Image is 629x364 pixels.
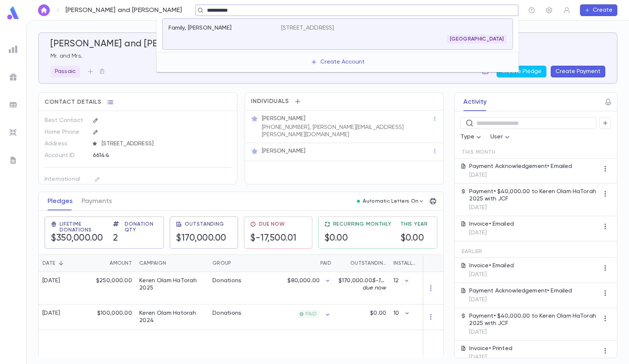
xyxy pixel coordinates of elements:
[393,254,418,272] div: Installments
[212,277,242,284] div: Donations
[469,271,514,278] p: [DATE]
[9,73,18,81] img: campaigns_grey.99e729a5f7ee94e3726e6486bddda8f1.svg
[469,287,572,295] p: Payment Acknowledgement • Emailed
[262,115,305,122] p: [PERSON_NAME]
[55,68,76,75] p: Passaic
[98,257,110,269] button: Sort
[259,221,285,227] span: Due Now
[302,311,320,317] span: PAID
[262,147,305,155] p: [PERSON_NAME]
[490,130,512,144] div: User
[45,99,101,106] span: Contact Details
[339,277,386,292] p: $170,000.00
[335,254,390,272] div: Outstanding
[469,163,572,170] p: Payment Acknowledgement • Emailed
[469,229,514,237] p: [DATE]
[551,66,605,77] button: Create Payment
[287,277,320,284] p: $80,000.00
[110,254,132,272] div: Amount
[39,254,88,272] div: Date
[45,138,87,150] p: Address
[93,150,201,161] div: 66144
[6,6,20,20] img: logo
[113,233,118,244] h5: 2
[212,254,231,272] div: Group
[262,124,432,138] p: [PHONE_NUMBER], [PERSON_NAME][EMAIL_ADDRESS][PERSON_NAME][DOMAIN_NAME]
[370,310,386,317] p: $0.00
[390,254,434,272] div: Installments
[45,173,87,190] p: International Number
[88,254,136,272] div: Amount
[9,128,18,137] img: imports_grey.530a8a0e642e233f2baf0ef88e8c9fcb.svg
[363,198,418,204] p: Automatic Letters On
[469,345,512,352] p: Invoice • Printed
[469,354,512,361] p: [DATE]
[460,134,474,140] span: Type
[9,45,18,54] img: reports_grey.c525e4749d1bce6a11f5fe2a8de1b229.svg
[42,254,55,272] div: Date
[185,221,224,227] span: Outstanding
[251,98,289,105] span: Individuals
[136,254,209,272] div: Campaign
[400,233,424,244] h5: $0.00
[209,254,264,272] div: Group
[45,126,87,138] p: Home Phone
[462,249,482,254] span: Earlier
[460,130,483,144] div: Type
[55,257,67,269] button: Sort
[51,233,103,244] h5: $350,000.00
[469,204,599,211] p: [DATE]
[320,254,331,272] div: Paid
[42,310,60,317] div: [DATE]
[281,24,334,32] p: [STREET_ADDRESS]
[469,262,514,269] p: Invoice • Emailed
[88,272,136,304] div: $250,000.00
[309,257,320,269] button: Sort
[469,296,572,303] p: [DATE]
[463,93,487,111] button: Activity
[363,278,403,291] span: $-17,500.01 due now
[169,24,231,32] p: Family, [PERSON_NAME]
[212,310,242,317] div: Donations
[354,196,427,206] button: Automatic Letters On
[166,257,178,269] button: Sort
[60,221,104,233] span: Lifetime Donations
[497,66,546,77] button: Create Pledge
[139,310,205,324] div: Keren Olam Hatorah 2024
[393,277,399,284] p: 12
[393,310,399,317] p: 10
[305,55,370,69] button: Create Account
[39,7,48,13] img: home_white.a664292cf8c1dea59945f0da9f25487c.svg
[324,233,348,244] h5: $0.00
[45,115,87,126] p: Best Contact
[339,257,350,269] button: Sort
[469,188,599,203] p: Payment • $40,000.00 to Keren Olam HaTorah 2025 with JCF
[447,36,507,42] span: [GEOGRAPHIC_DATA]
[418,257,430,269] button: Sort
[580,4,617,16] button: Create
[48,192,73,210] button: Pledges
[400,221,428,227] span: This Year
[139,254,166,272] div: Campaign
[9,156,18,165] img: letters_grey.7941b92b52307dd3b8a917253454ce1c.svg
[469,172,572,179] p: [DATE]
[125,221,158,233] span: Donation Qty
[469,313,599,327] p: Payment • $40,000.00 to Keren Olam HaTorah 2025 with JCF
[139,277,205,292] div: Keren Olam HaTorah 2025
[9,100,18,109] img: batches_grey.339ca447c9d9533ef1741baa751efc33.svg
[469,221,514,228] p: Invoice • Emailed
[350,254,386,272] div: Outstanding
[88,304,136,330] div: $100,000.00
[176,233,226,244] h5: $170,000.00
[99,140,232,147] span: [STREET_ADDRESS]
[333,221,392,227] span: Recurring Monthly
[65,6,182,14] p: [PERSON_NAME] and [PERSON_NAME]
[50,39,216,50] h5: [PERSON_NAME] and [PERSON_NAME]
[490,134,503,140] span: User
[250,233,297,244] h5: $-17,500.01
[231,257,243,269] button: Sort
[45,150,87,161] p: Account ID
[264,254,335,272] div: Paid
[50,53,605,60] p: Mr. and Mrs.
[469,329,599,336] p: [DATE]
